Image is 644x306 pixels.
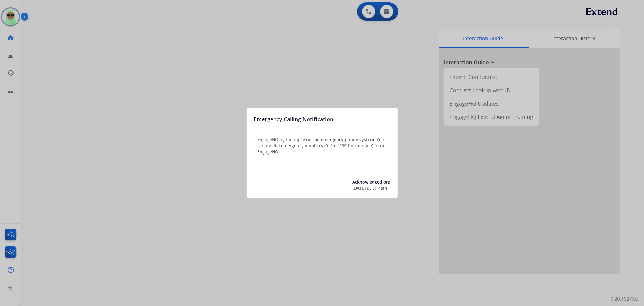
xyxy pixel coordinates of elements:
div: at [353,185,390,191]
span: not an emergency phone system [306,137,374,142]
p: 0.20.1027RC [610,295,638,302]
span: 8:14am [373,185,387,191]
span: Acknowledged on: [353,179,390,185]
p: EngageHQ by Untangl is . You cannot dial emergency numbers (911 or 999 for example) from EngageHQ. [258,137,387,155]
span: [DATE] [353,185,366,191]
h3: Emergency Calling Notification [254,115,334,123]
